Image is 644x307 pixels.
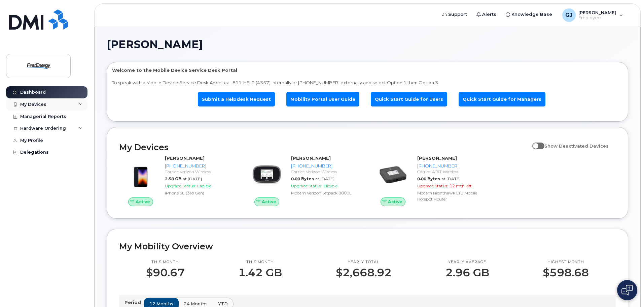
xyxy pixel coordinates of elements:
p: This month [238,259,282,265]
span: Active [136,198,150,205]
span: Upgrade Status: [417,183,448,188]
strong: [PERSON_NAME] [165,155,205,161]
div: Modem Nighthawk LTE Mobile Hotspot Router [417,190,487,202]
span: Active [388,198,402,205]
h2: My Mobility Overview [119,241,616,251]
span: 24 months [184,301,208,307]
span: Upgrade Status: [165,183,196,188]
p: Yearly average [445,259,489,265]
img: image20231002-3703462-zs44o9.jpeg [251,158,283,191]
div: iPhone SE (3rd Gen) [165,190,235,196]
p: 1.42 GB [238,267,282,279]
a: Quick Start Guide for Users [371,92,447,106]
p: $598.68 [543,267,589,279]
div: Carrier: Verizon Wireless [291,169,361,175]
p: Yearly total [336,259,392,265]
strong: [PERSON_NAME] [291,155,331,161]
a: Quick Start Guide for Managers [459,92,545,106]
a: Mobility Portal User Guide [286,92,359,106]
span: Eligible [323,183,337,188]
p: $90.67 [146,267,185,279]
div: Carrier: Verizon Wireless [165,169,235,175]
span: at [DATE] [315,176,334,181]
h2: My Devices [119,142,529,152]
a: Submit a Helpdesk Request [198,92,275,106]
p: To speak with a Mobile Device Service Desk Agent call 811-HELP (4357) internally or [PHONE_NUMBER... [112,80,623,86]
img: Open chat [621,285,633,296]
img: image20231002-3703462-m790eo.jpeg [377,158,409,191]
span: at [DATE] [183,176,202,181]
strong: [PERSON_NAME] [417,155,457,161]
span: Eligible [197,183,211,188]
span: Upgrade Status: [291,183,322,188]
img: image20231002-3703462-1angbar.jpeg [124,158,157,191]
span: 0.00 Bytes [291,176,314,181]
a: Active[PERSON_NAME][PHONE_NUMBER]Carrier: Verizon Wireless0.00 Bytesat [DATE]Upgrade Status:Eligi... [245,155,363,206]
input: Show Deactivated Devices [532,140,538,145]
div: [PHONE_NUMBER] [417,163,487,169]
div: Modem Verizon Jetpack 8800L [291,190,361,196]
div: [PHONE_NUMBER] [291,163,361,169]
p: $2,668.92 [336,267,392,279]
div: Carrier: AT&T Wireless [417,169,487,175]
span: at [DATE] [441,176,461,181]
div: [PHONE_NUMBER] [165,163,235,169]
span: Active [262,198,276,205]
p: 2.96 GB [445,267,489,279]
span: [PERSON_NAME] [107,39,203,50]
p: Highest month [543,259,589,265]
span: 0.00 Bytes [417,176,440,181]
p: Period [124,299,144,306]
a: Active[PERSON_NAME][PHONE_NUMBER]Carrier: Verizon Wireless2.58 GBat [DATE]Upgrade Status:Eligible... [119,155,237,206]
p: Welcome to the Mobile Device Service Desk Portal [112,67,623,73]
span: YTD [218,301,228,307]
span: 12 mth left [450,183,472,188]
p: This month [146,259,185,265]
a: Active[PERSON_NAME][PHONE_NUMBER]Carrier: AT&T Wireless0.00 Bytesat [DATE]Upgrade Status:12 mth l... [371,155,490,206]
span: Show Deactivated Devices [544,143,609,149]
span: 2.58 GB [165,176,181,181]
